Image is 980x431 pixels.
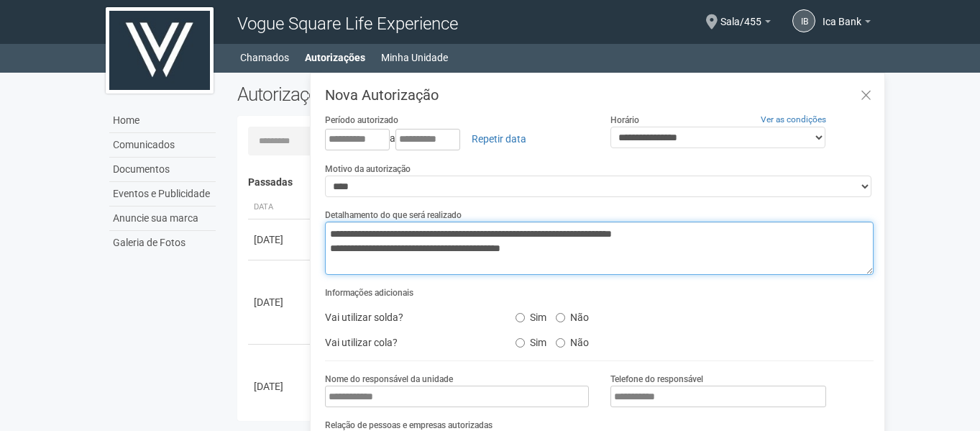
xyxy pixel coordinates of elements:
label: Detalhamento do que será realizado [325,209,462,222]
label: Horário [610,114,639,127]
a: Repetir data [462,127,536,151]
div: [DATE] [254,232,307,247]
a: Ica Bank [823,18,871,30]
a: Eventos e Publicidade [109,182,216,207]
a: IB [792,9,815,32]
label: Telefone do responsável [610,373,703,386]
a: Autorizações [305,47,365,68]
label: Nome do responsável da unidade [325,373,453,386]
div: [DATE] [254,379,307,394]
a: Comunicados [109,133,216,158]
h2: Autorizações [237,83,545,105]
a: Home [109,109,216,133]
div: a [325,127,589,151]
a: Documentos [109,158,216,182]
a: Sala/455 [720,18,771,30]
input: Não [556,313,565,322]
div: Vai utilizar cola? [314,332,504,353]
th: Data [248,196,313,219]
div: Vai utilizar solda? [314,307,504,328]
a: Minha Unidade [381,47,448,68]
input: Sim [516,313,525,322]
h4: Passadas [248,177,864,188]
span: Sala/455 [720,2,761,27]
label: Período autorizado [325,114,398,127]
a: Anuncie sua marca [109,207,216,231]
input: Sim [516,338,525,348]
label: Não [556,307,589,324]
div: [DATE] [254,295,307,309]
input: Não [556,338,565,348]
label: Informações adicionais [325,286,413,299]
a: Galeria de Fotos [109,231,216,255]
span: Vogue Square Life Experience [237,14,458,34]
img: logo.jpg [106,7,214,94]
label: Motivo da autorização [325,163,411,176]
a: Ver as condições [761,114,826,124]
h3: Nova Autorização [325,88,874,102]
label: Sim [516,332,546,349]
a: Chamados [240,47,289,68]
span: Ica Bank [823,2,861,27]
label: Não [556,332,589,349]
label: Sim [516,307,546,324]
